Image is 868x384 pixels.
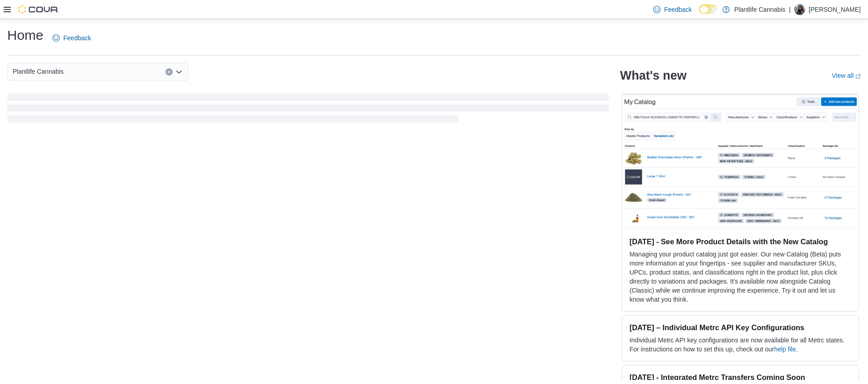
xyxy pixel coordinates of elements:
svg: External link [855,74,861,79]
a: Feedback [650,0,695,19]
a: help file [774,346,796,353]
p: Individual Metrc API key configurations are now available for all Metrc states. For instructions ... [629,336,851,354]
a: View allExternal link [832,72,861,79]
button: Open list of options [175,68,183,76]
a: Feedback [49,29,94,47]
h3: [DATE] – Individual Metrc API Key Configurations [629,323,851,332]
span: Feedback [664,5,692,14]
input: Dark Mode [699,5,718,14]
p: Managing your product catalog just got easier. Our new Catalog (Beta) puts more information at yo... [629,250,851,304]
span: Plantlife Cannabis [13,66,64,77]
h3: [DATE] - See More Product Details with the New Catalog [629,237,851,246]
button: Clear input [165,68,173,76]
h3: [DATE] - Integrated Metrc Transfers Coming Soon [629,373,851,382]
img: Cova [18,5,59,14]
p: | [789,4,791,15]
span: Feedback [63,33,91,43]
p: [PERSON_NAME] [809,4,861,15]
div: Vanessa Brown [794,4,805,15]
h2: What's new [620,68,686,83]
span: Loading [7,95,609,124]
p: Plantlife Cannabis [734,4,785,15]
h1: Home [7,26,43,44]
